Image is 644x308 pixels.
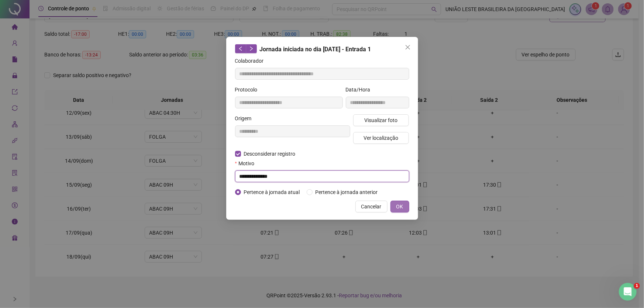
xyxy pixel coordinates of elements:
[241,188,303,196] span: Pertence à jornada atual
[355,201,388,212] button: Cancelar
[235,86,262,94] label: Protocolo
[235,57,269,65] label: Colaborador
[241,150,299,158] span: Desconsiderar registro
[364,116,397,124] span: Visualizar foto
[235,159,259,167] label: Motivo
[346,86,375,94] label: Data/Hora
[364,134,398,142] span: Ver localização
[313,188,381,196] span: Pertence à jornada anterior
[235,44,246,53] button: left
[361,203,382,211] span: Cancelar
[246,44,257,53] button: right
[619,283,637,301] iframe: Intercom live chat
[235,114,256,122] label: Origem
[249,46,254,51] span: right
[235,44,409,54] div: Jornada iniciada no dia [DATE] - Entrada 1
[396,203,403,211] span: OK
[405,44,411,50] span: close
[634,283,640,289] span: 1
[390,201,409,212] button: OK
[353,114,409,126] button: Visualizar foto
[238,46,243,51] span: left
[402,41,414,53] button: Close
[353,132,409,144] button: Ver localização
